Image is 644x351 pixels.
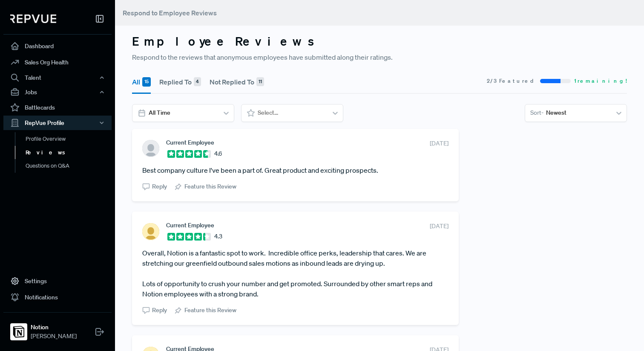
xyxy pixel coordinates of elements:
[166,139,214,146] span: Current Employee
[10,15,56,23] img: RepVue
[123,9,217,17] span: Respond to Employee Reviews
[3,70,112,85] button: Talent
[194,77,201,87] div: 4
[184,182,236,191] span: Feature this Review
[3,54,112,70] a: Sales Org Health
[152,182,167,191] span: Reply
[3,289,112,305] a: Notifications
[214,149,222,158] span: 4.6
[142,248,448,299] article: Overall, Notion is a fantastic spot to work. Incredible office perks, leadership that cares. We a...
[31,323,77,332] strong: Notion
[430,139,448,148] span: [DATE]
[15,159,123,173] a: Questions on Q&A
[184,306,236,315] span: Feature this Review
[15,146,123,160] a: Reviews
[256,77,264,87] div: 11
[214,232,222,241] span: 4.3
[3,85,112,99] button: Jobs
[3,312,112,344] a: NotionNotion[PERSON_NAME]
[430,222,448,231] span: [DATE]
[132,52,627,62] p: Respond to the reviews that anonymous employees have submitted along their ratings.
[159,70,201,94] button: Replied To 4
[3,116,112,130] button: RepVue Profile
[3,38,112,54] a: Dashboard
[142,165,448,175] article: Best company culture I've been a part of. Great product and exciting prospects.
[166,222,214,229] span: Current Employee
[210,70,264,94] button: Not Replied To 11
[152,306,167,315] span: Reply
[487,77,537,85] span: 2 / 3 Featured
[31,332,77,341] span: [PERSON_NAME]
[12,325,26,339] img: Notion
[15,132,123,146] a: Profile Overview
[3,99,112,116] a: Battlecards
[142,77,151,87] div: 15
[3,273,112,289] a: Settings
[132,34,627,49] h3: Employee Reviews
[132,70,151,94] button: All 15
[574,77,627,85] span: 1 remaining!
[530,108,543,117] span: Sort -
